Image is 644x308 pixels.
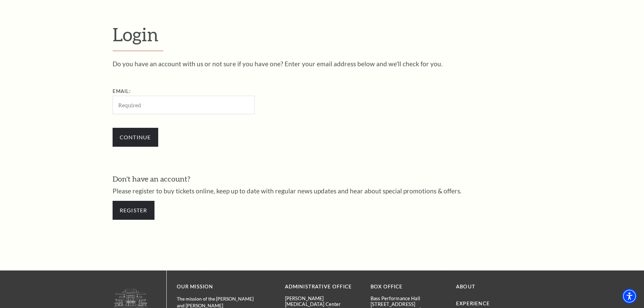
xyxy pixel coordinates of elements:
p: [STREET_ADDRESS] [371,301,446,307]
h3: Don't have an account? [113,174,532,184]
p: Administrative Office [285,283,360,291]
a: Experience [456,301,490,306]
p: Bass Performance Hall [371,295,446,301]
p: BOX OFFICE [371,283,446,291]
p: Please register to buy tickets online, keep up to date with regular news updates and hear about s... [113,188,532,194]
a: About [456,284,475,289]
p: Do you have an account with us or not sure if you have one? Enter your email address below and we... [113,61,532,67]
input: Submit button [113,128,158,147]
p: OUR MISSION [177,283,261,291]
input: Required [113,96,255,114]
div: Accessibility Menu [622,289,637,304]
p: [PERSON_NAME][MEDICAL_DATA] Center [285,295,360,307]
a: Register [113,201,154,220]
label: Email: [113,88,131,94]
span: Login [113,23,159,45]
